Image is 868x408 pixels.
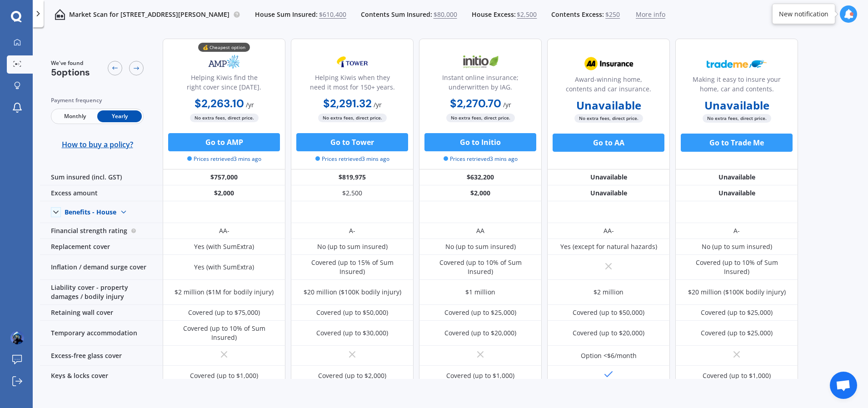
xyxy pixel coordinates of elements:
div: Unavailable [547,169,670,185]
span: / yr [246,100,254,109]
div: $20 million ($100K bodily injury) [688,288,786,297]
div: Covered (up to $20,000) [444,328,516,338]
span: More info [636,10,665,19]
div: Sum insured (incl. GST) [40,169,163,185]
div: $757,000 [163,169,285,185]
span: House Excess: [472,10,516,19]
div: Unavailable [547,185,670,201]
div: Covered (up to $50,000) [573,308,644,317]
div: Benefits - House [65,208,116,216]
div: Covered (up to 10% of Sum Insured) [682,258,791,276]
div: Award-winning home, contents and car insurance. [555,75,662,97]
div: Covered (up to $30,000) [316,328,388,338]
img: Trademe.webp [707,52,767,75]
div: No (up to sum insured) [702,242,772,251]
p: Market Scan for [STREET_ADDRESS][PERSON_NAME] [69,10,229,19]
div: 💰 Cheapest option [198,43,250,52]
div: Covered (up to $1,000) [703,371,771,380]
span: No extra fees, direct price. [190,114,259,122]
div: $20 million ($100K bodily injury) [304,288,401,297]
div: Temporary accommodation [40,321,163,346]
span: / yr [374,100,382,109]
div: AA [476,226,484,235]
div: Covered (up to $20,000) [573,328,644,338]
div: Covered (up to 10% of Sum Insured) [426,258,535,276]
div: New notification [779,10,828,19]
div: Helping Kiwis when they need it most for 150+ years. [299,73,406,95]
div: Instant online insurance; underwritten by IAG. [427,73,534,95]
div: Inflation / demand surge cover [40,255,163,280]
button: Go to AA [553,134,664,152]
div: Excess-free glass cover [40,346,163,366]
div: Covered (up to 10% of Sum Insured) [170,324,279,342]
div: Covered (up to $25,000) [444,308,516,317]
span: Prices retrieved 3 mins ago [315,155,389,163]
div: Unavailable [675,169,798,185]
div: Covered (up to $25,000) [701,328,773,338]
div: $2 million ($1M for bodily injury) [175,288,274,297]
span: $80,000 [434,10,457,19]
b: $2,270.70 [450,96,501,110]
div: $2,000 [419,185,542,201]
div: Helping Kiwis find the right cover since [DATE]. [170,73,278,95]
div: $1 million [465,288,495,297]
span: House Sum Insured: [255,10,318,19]
div: Covered (up to $1,000) [446,371,514,380]
div: Replacement cover [40,239,163,255]
img: Tower.webp [322,50,382,73]
span: Yearly [97,110,142,122]
div: Yes (except for natural hazards) [560,242,657,251]
span: 5 options [51,66,90,78]
div: Covered (up to 15% of Sum Insured) [298,258,407,276]
div: Open chat [830,372,857,399]
div: No (up to sum insured) [317,242,388,251]
button: Go to Tower [296,133,408,151]
div: Keys & locks cover [40,366,163,386]
div: Covered (up to $2,000) [318,371,386,380]
span: Monthly [53,110,97,122]
div: A- [733,226,740,235]
span: / yr [503,100,511,109]
div: Excess amount [40,185,163,201]
span: Contents Excess: [551,10,604,19]
img: Initio.webp [450,50,510,73]
b: $2,263.10 [195,96,244,110]
b: Unavailable [704,101,769,110]
div: $2,000 [163,185,285,201]
div: $2 million [594,288,624,297]
span: No extra fees, direct price. [318,114,387,122]
span: No extra fees, direct price. [574,114,643,123]
div: Financial strength rating [40,223,163,239]
div: $819,975 [291,169,414,185]
span: No extra fees, direct price. [446,114,515,122]
img: ACg8ocJU35NIGgFqB7e3TuYyqGFg3ArQjfZvTAVHMPdVlntroOQKlT38=s96-c [10,331,24,344]
div: Covered (up to $1,000) [190,371,258,380]
span: $2,500 [517,10,537,19]
div: Yes (with SumExtra) [194,263,254,272]
div: Retaining wall cover [40,305,163,321]
div: $2,500 [291,185,414,201]
button: Go to Trade Me [681,134,793,152]
div: Payment frequency [51,96,144,105]
div: AA- [604,226,614,235]
img: AA.webp [579,52,639,75]
span: Contents Sum Insured: [361,10,432,19]
span: How to buy a policy? [62,140,133,149]
span: Prices retrieved 3 mins ago [187,155,261,163]
div: Unavailable [675,185,798,201]
span: $610,400 [319,10,346,19]
img: AMP.webp [194,50,254,73]
button: Go to Initio [424,133,536,151]
div: AA- [219,226,229,235]
div: A- [349,226,355,235]
div: Covered (up to $50,000) [316,308,388,317]
div: Option <$6/month [581,351,637,360]
span: We've found [51,59,90,67]
div: Covered (up to $75,000) [188,308,260,317]
b: Unavailable [576,101,641,110]
span: $250 [605,10,620,19]
div: No (up to sum insured) [445,242,516,251]
div: $632,200 [419,169,542,185]
img: home-and-contents.b802091223b8502ef2dd.svg [55,9,65,20]
div: Covered (up to $25,000) [701,308,773,317]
